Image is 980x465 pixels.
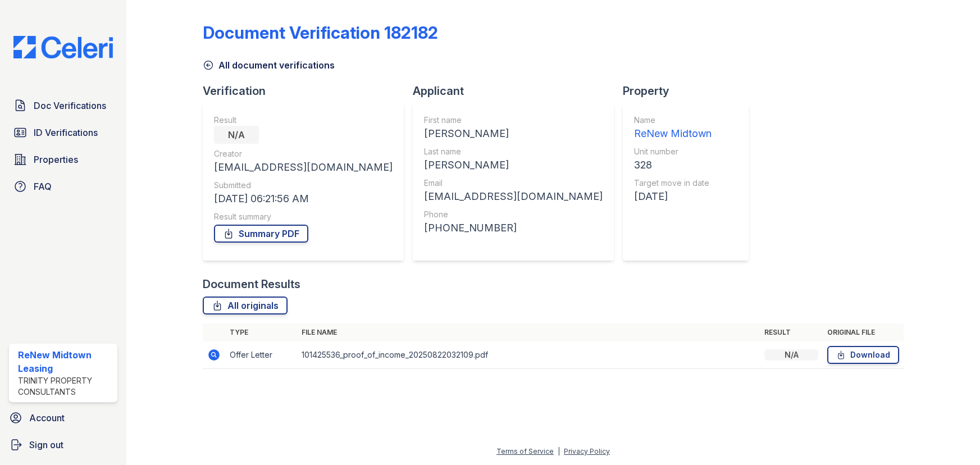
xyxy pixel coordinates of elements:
a: Summary PDF [214,225,308,243]
div: Creator [214,148,393,159]
div: Target move in date [634,177,712,189]
div: Last name [424,146,603,157]
div: [PERSON_NAME] [424,126,603,142]
div: Name [634,115,712,126]
th: Type [225,323,297,341]
div: N/A [214,126,259,144]
th: Original file [823,323,904,341]
div: ReNew Midtown Leasing [18,348,113,375]
a: FAQ [9,175,117,198]
span: FAQ [34,180,52,193]
div: ReNew Midtown [634,126,712,142]
div: [DATE] [634,189,712,204]
div: [EMAIL_ADDRESS][DOMAIN_NAME] [424,189,603,204]
a: All originals [203,297,288,314]
a: Terms of Service [496,447,554,455]
a: Account [4,407,122,429]
div: Applicant [413,83,623,99]
span: Doc Verifications [34,99,106,112]
div: Email [424,177,603,189]
span: Account [29,411,65,425]
div: Property [623,83,758,99]
a: Doc Verifications [9,94,117,117]
div: N/A [764,349,818,361]
div: Verification [203,83,413,99]
th: File name [297,323,760,341]
div: Result [214,115,393,126]
span: ID Verifications [34,126,98,139]
img: CE_Logo_Blue-a8612792a0a2168367f1c8372b55b34899dd931a85d93a1a3d3e32e68fde9ad4.png [4,36,122,58]
td: Offer Letter [225,341,297,369]
div: First name [424,115,603,126]
div: Document Results [203,276,300,292]
span: Properties [34,153,78,166]
a: ID Verifications [9,121,117,144]
div: [DATE] 06:21:56 AM [214,191,393,207]
div: 328 [634,157,712,173]
div: Trinity Property Consultants [18,375,113,398]
div: [PHONE_NUMBER] [424,220,603,236]
a: Privacy Policy [564,447,610,455]
a: Sign out [4,434,122,456]
div: Unit number [634,146,712,157]
div: Result summary [214,211,393,222]
td: 101425536_proof_of_income_20250822032109.pdf [297,341,760,369]
div: Submitted [214,180,393,191]
span: Sign out [29,438,63,452]
a: Name ReNew Midtown [634,115,712,142]
div: [PERSON_NAME] [424,157,603,173]
div: Phone [424,209,603,220]
th: Result [760,323,823,341]
div: [EMAIL_ADDRESS][DOMAIN_NAME] [214,159,393,175]
div: | [558,447,560,455]
a: All document verifications [203,58,335,72]
a: Properties [9,148,117,171]
a: Download [827,346,899,364]
div: Document Verification 182182 [203,22,438,43]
